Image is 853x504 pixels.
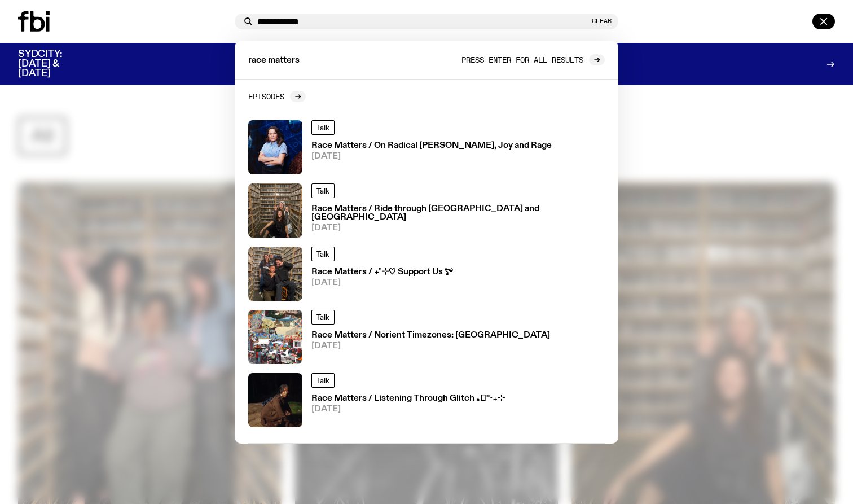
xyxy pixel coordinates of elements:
[461,54,605,65] a: Press enter for all results
[248,373,302,427] img: Fetle crouches in a park at night. They are wearing a long brown garment and looking solemnly int...
[311,268,452,277] h3: Race Matters / ₊˚⊹♡ Support Us *ೃ༄
[244,179,609,242] a: Sara and Malaak squatting on ground in fbi music library. Sara is making peace signs behind Malaa...
[311,224,605,233] span: [DATE]
[461,55,583,64] span: Press enter for all results
[248,92,284,100] h2: Episodes
[248,91,306,102] a: Episodes
[244,116,609,179] a: TalkRace Matters / On Radical [PERSON_NAME], Joy and Rage[DATE]
[244,369,609,432] a: Fetle crouches in a park at night. They are wearing a long brown garment and looking solemnly int...
[248,56,300,65] span: race matters
[311,331,550,340] h3: Race Matters / Norient Timezones: [GEOGRAPHIC_DATA]
[311,205,605,222] h3: Race Matters / Ride through [GEOGRAPHIC_DATA] and [GEOGRAPHIC_DATA]
[311,142,552,150] h3: Race Matters / On Radical [PERSON_NAME], Joy and Rage
[311,405,505,414] span: [DATE]
[311,395,505,403] h3: Race Matters / Listening Through Glitch ｡𖦹°‧₊⊹
[248,183,302,238] img: Sara and Malaak squatting on ground in fbi music library. Sara is making peace signs behind Malaa...
[244,242,609,305] a: TalkRace Matters / ₊˚⊹♡ Support Us *ೃ༄[DATE]
[311,152,552,161] span: [DATE]
[311,279,452,287] span: [DATE]
[244,305,609,369] a: TalkRace Matters / Norient Timezones: [GEOGRAPHIC_DATA][DATE]
[18,50,90,78] h3: SYDCITY: [DATE] & [DATE]
[592,18,612,24] button: Clear
[311,342,550,350] span: [DATE]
